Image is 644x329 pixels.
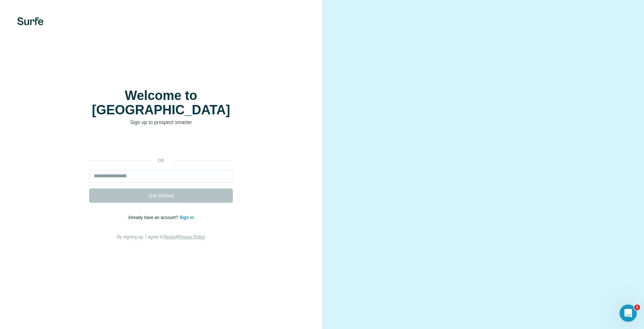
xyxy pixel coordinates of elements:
[17,17,43,25] img: Surfe's logo
[128,215,180,220] span: Already have an account?
[89,88,233,117] h1: Welcome to [GEOGRAPHIC_DATA]
[179,215,194,220] a: Sign in
[178,234,205,239] a: Privacy Policy
[149,157,172,164] p: or
[634,305,640,310] span: 1
[164,234,175,239] a: Terms
[86,137,236,152] iframe: Botão Iniciar sessão com o Google
[620,305,637,322] iframe: Intercom live chat
[117,234,205,239] span: By signing up, I agree to &
[89,119,233,126] p: Sign up to prospect smarter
